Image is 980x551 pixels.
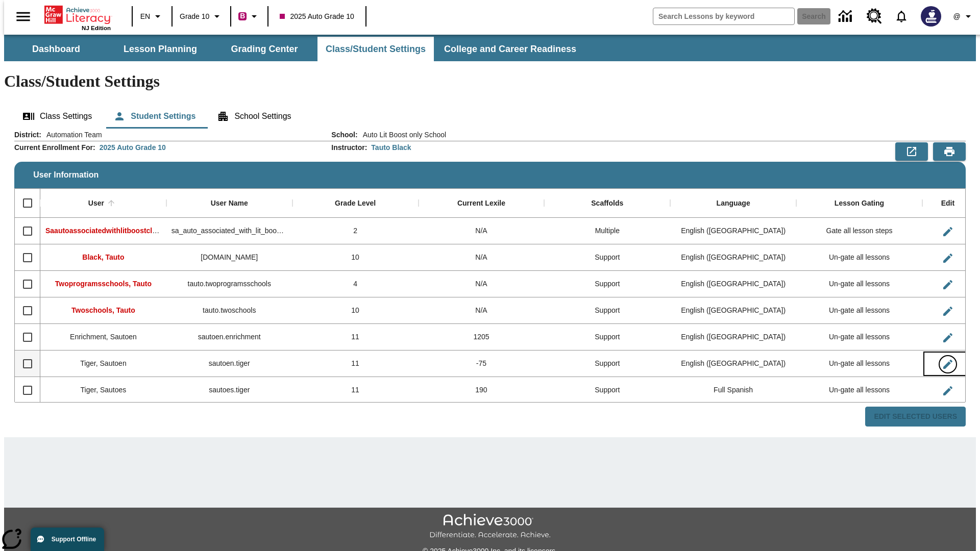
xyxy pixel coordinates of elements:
[941,199,954,208] div: Edit
[653,8,794,24] input: search field
[211,199,248,208] div: User Name
[544,377,670,404] div: Support
[544,218,670,244] div: Multiple
[544,297,670,324] div: Support
[796,271,922,297] div: Un-gate all lessons
[429,514,551,540] img: Achieve3000 Differentiate Accelerate Achieve
[938,354,958,374] button: Edit User
[915,3,947,30] button: Select a new avatar
[292,377,419,404] div: 11
[14,131,41,139] h2: District :
[938,381,958,401] button: Edit User
[4,35,976,61] div: SubNavbar
[796,218,922,244] div: Gate all lesson steps
[861,3,888,30] a: Resource Center, Will open in new tab
[670,377,796,404] div: Full Spanish
[457,199,505,208] div: Current Lexile
[44,5,111,25] a: Home
[136,7,168,26] button: Language: EN, Select a language
[938,248,958,268] button: Edit User
[292,350,419,377] div: 11
[670,324,796,350] div: English (US)
[938,221,958,242] button: Edit User
[80,359,127,367] span: Tiger, Sautoen
[947,7,980,26] button: Profile/Settings
[41,130,102,140] span: Automation Team
[82,25,111,31] span: NJ Edition
[544,324,670,350] div: Support
[14,130,966,427] div: User Information
[419,350,545,377] div: -75
[436,37,584,61] button: College and Career Readiness
[4,37,585,61] div: SubNavbar
[4,72,976,91] h1: Class/Student Settings
[234,7,264,26] button: Boost Class color is violet red. Change class color
[921,6,941,27] img: Avatar
[544,271,670,297] div: Support
[796,297,922,324] div: Un-gate all lessons
[166,377,292,404] div: sautoes.tiger
[419,297,545,324] div: N/A
[5,37,107,61] button: Dashboard
[331,143,367,152] h2: Instructor :
[166,297,292,324] div: tauto.twoschools
[55,280,152,288] span: Twoprogramsschools, Tauto
[670,350,796,377] div: English (US)
[8,2,38,32] button: Open side menu
[419,271,545,297] div: N/A
[317,37,434,61] button: Class/Student Settings
[796,244,922,271] div: Un-gate all lessons
[166,271,292,297] div: tauto.twoprogramsschools
[81,386,127,394] span: Tiger, Sautoes
[209,104,299,129] button: School Settings
[100,142,166,153] div: 2025 Auto Grade 10
[88,199,104,208] div: User
[140,11,150,22] span: EN
[591,199,623,208] div: Scaffolds
[82,253,124,261] span: Black, Tauto
[292,218,419,244] div: 2
[895,142,928,161] button: Export to CSV
[371,142,411,153] div: Tauto Black
[292,244,419,271] div: 10
[888,3,915,30] a: Notifications
[938,328,958,348] button: Edit User
[419,324,545,350] div: 1205
[292,297,419,324] div: 10
[933,142,966,161] button: Print Preview
[176,7,227,26] button: Grade: Grade 10, Select a grade
[166,218,292,244] div: sa_auto_associated_with_lit_boost_classes
[419,218,545,244] div: N/A
[14,104,100,129] button: Class Settings
[109,37,211,61] button: Lesson Planning
[52,536,96,543] span: Support Offline
[670,271,796,297] div: English (US)
[14,143,95,152] h2: Current Enrollment For :
[240,10,245,22] span: B
[292,271,419,297] div: 4
[44,4,111,31] div: Home
[835,199,884,208] div: Lesson Gating
[31,528,104,551] button: Support Offline
[953,11,960,22] span: @
[670,297,796,324] div: English (US)
[105,104,204,129] button: Student Settings
[292,324,419,350] div: 11
[419,377,545,404] div: 190
[796,350,922,377] div: Un-gate all lessons
[45,227,263,235] span: Saautoassociatedwithlitboostcl, Saautoassociatedwithlitboostcl
[166,324,292,350] div: sautoen.enrichment
[331,131,357,139] h2: School :
[14,104,966,129] div: Class/Student Settings
[33,170,99,180] span: User Information
[213,37,315,61] button: Grading Center
[832,3,861,31] a: Data Center
[544,244,670,271] div: Support
[938,274,958,295] button: Edit User
[280,11,354,22] span: 2025 Auto Grade 10
[70,333,137,341] span: Enrichment, Sautoen
[335,199,376,208] div: Grade Level
[796,377,922,404] div: Un-gate all lessons
[71,306,135,314] span: Twoschools, Tauto
[670,244,796,271] div: English (US)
